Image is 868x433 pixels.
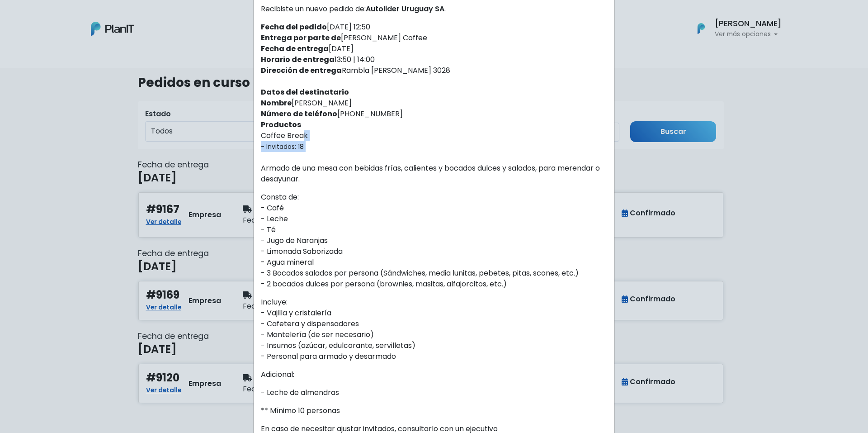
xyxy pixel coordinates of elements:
[261,33,341,43] strong: Entrega por parte de
[261,4,607,14] p: Recibiste un nuevo pedido de: .
[261,405,607,416] p: ** Mínimo 10 personas
[261,297,607,362] p: Incluye: - Vajilla y cristalería - Cafetera y dispensadores - Mantelería (de ser necesario) - Ins...
[261,22,327,32] strong: Fecha del pedido
[261,54,335,65] strong: Horario de entrega
[366,4,444,14] span: Autolider Uruguay SA
[261,98,292,108] strong: Nombre
[261,119,301,130] strong: Productos
[261,142,304,151] small: - Invitados: 18
[47,9,130,26] div: ¿Necesitás ayuda?
[261,192,607,290] p: Consta de: - Café - Leche - Té - Jugo de Naranjas - Limonada Saborizada - Agua mineral - 3 Bocado...
[261,163,607,185] p: Armado de una mesa con bebidas frías, calientes y bocados dulces y salados, para merendar o desay...
[261,65,342,76] strong: Dirección de entrega
[261,33,427,43] label: [PERSON_NAME] Coffee
[261,387,607,398] p: - Leche de almendras
[261,109,337,119] strong: Número de teléfono
[261,87,349,97] strong: Datos del destinatario
[261,43,329,54] strong: Fecha de entrega
[261,369,607,380] p: Adicional:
